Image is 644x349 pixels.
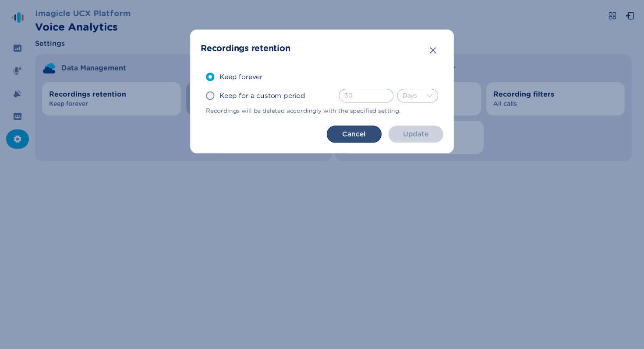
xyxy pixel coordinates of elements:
[327,126,382,143] button: Cancel
[219,72,262,82] span: Keep forever
[201,40,443,57] header: Recordings retention
[206,107,443,115] span: Recordings will be deleted accordingly with the specified setting.
[425,42,442,59] button: Close
[389,126,443,143] button: Update
[219,91,305,101] span: Keep for a custom period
